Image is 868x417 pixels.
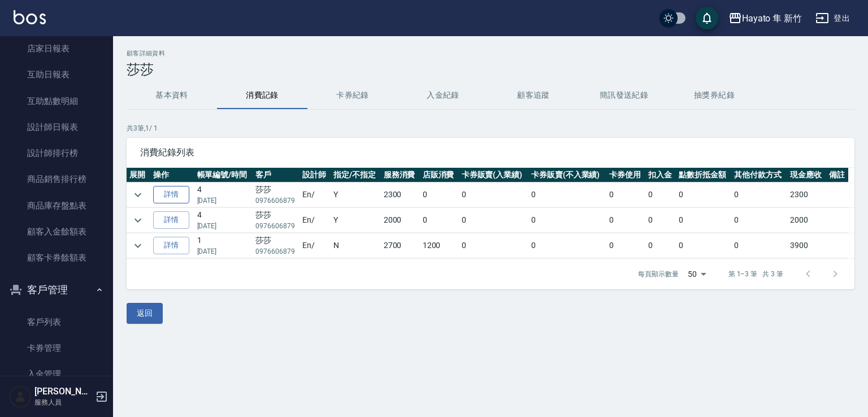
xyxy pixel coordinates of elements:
button: 客戶管理 [5,275,108,305]
td: 0 [528,208,606,233]
a: 商品銷售排行榜 [5,166,108,192]
th: 服務消費 [381,168,420,183]
td: En / [300,183,330,207]
p: 每頁顯示數量 [638,269,679,279]
button: 卡券紀錄 [307,82,398,109]
th: 現金應收 [787,168,826,183]
td: 0 [645,183,676,207]
th: 指定/不指定 [331,168,381,183]
h3: 莎莎 [127,62,854,77]
button: save [696,7,718,29]
th: 卡券販賣(入業績) [459,168,528,183]
th: 客戶 [253,168,300,183]
button: 返回 [127,303,163,324]
td: 莎莎 [253,233,300,258]
img: Person [9,385,32,408]
button: 基本資料 [127,82,217,109]
td: 0 [459,183,528,207]
td: En / [300,233,330,258]
button: expand row [129,212,146,229]
button: 消費記錄 [217,82,307,109]
th: 扣入金 [645,168,676,183]
button: 登出 [811,8,854,29]
td: 2000 [381,208,420,233]
th: 點數折抵金額 [676,168,731,183]
div: 50 [683,259,710,289]
td: 0 [459,208,528,233]
td: 1 [194,233,253,258]
th: 帳單編號/時間 [194,168,253,183]
td: N [331,233,381,258]
td: 0 [645,208,676,233]
th: 卡券使用 [606,168,645,183]
h5: [PERSON_NAME] [34,386,92,397]
td: 4 [194,183,253,207]
button: expand row [129,237,146,254]
p: [DATE] [197,221,250,231]
td: 0 [731,233,787,258]
td: 0 [645,233,676,258]
td: Y [331,183,381,207]
button: 簡訊發送紀錄 [579,82,669,109]
a: 設計師排行榜 [5,140,108,166]
td: 0 [676,183,731,207]
p: 服務人員 [34,397,92,407]
th: 展開 [127,168,150,183]
td: En / [300,208,330,233]
p: [DATE] [197,246,250,257]
td: 0 [606,208,645,233]
h2: 顧客詳細資料 [127,50,854,57]
td: 2300 [381,183,420,207]
td: 0 [420,208,459,233]
a: 客戶列表 [5,309,108,335]
div: Hayato 隼 新竹 [742,11,802,25]
td: 0 [606,183,645,207]
td: 0 [420,183,459,207]
p: 0976606879 [255,246,297,257]
a: 顧客卡券餘額表 [5,245,108,271]
td: Y [331,208,381,233]
th: 卡券販賣(不入業績) [528,168,606,183]
th: 操作 [150,168,194,183]
p: 0976606879 [255,196,297,206]
button: expand row [129,186,146,203]
button: Hayato 隼 新竹 [724,7,806,30]
button: 入金紀錄 [398,82,488,109]
a: 入金管理 [5,361,108,387]
p: 0976606879 [255,221,297,231]
a: 卡券管理 [5,335,108,361]
p: 第 1–3 筆 共 3 筆 [728,269,783,279]
a: 詳情 [153,211,189,229]
a: 設計師日報表 [5,114,108,140]
a: 互助日報表 [5,62,108,88]
td: 1200 [420,233,459,258]
td: 莎莎 [253,183,300,207]
th: 備註 [826,168,849,183]
td: 0 [731,183,787,207]
td: 2300 [787,183,826,207]
td: 2700 [381,233,420,258]
td: 0 [528,183,606,207]
td: 0 [528,233,606,258]
th: 店販消費 [420,168,459,183]
img: Logo [14,10,46,24]
a: 詳情 [153,237,189,254]
td: 0 [676,233,731,258]
td: 3900 [787,233,826,258]
td: 0 [676,208,731,233]
button: 抽獎券紀錄 [669,82,759,109]
td: 0 [731,208,787,233]
td: 4 [194,208,253,233]
td: 2000 [787,208,826,233]
p: [DATE] [197,196,250,206]
td: 0 [606,233,645,258]
span: 消費紀錄列表 [140,147,841,158]
a: 商品庫存盤點表 [5,193,108,219]
a: 顧客入金餘額表 [5,219,108,245]
a: 店家日報表 [5,36,108,62]
td: 0 [459,233,528,258]
p: 共 3 筆, 1 / 1 [127,123,854,133]
th: 其他付款方式 [731,168,787,183]
button: 顧客追蹤 [488,82,579,109]
th: 設計師 [300,168,330,183]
